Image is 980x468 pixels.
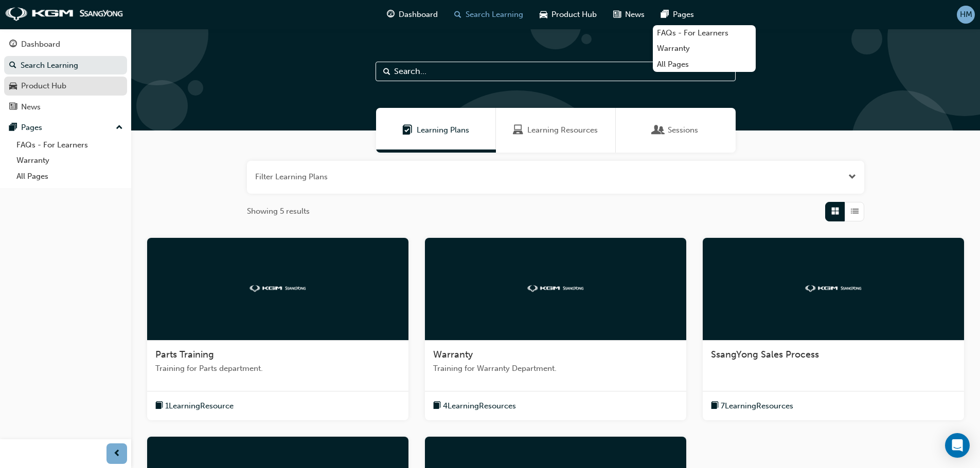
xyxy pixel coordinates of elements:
button: Pages [4,118,127,137]
span: news-icon [613,8,621,21]
span: book-icon [155,400,163,413]
span: guage-icon [9,40,17,49]
a: kgmWarrantyTraining for Warranty Department.book-icon4LearningResources [425,238,686,421]
span: search-icon [9,61,16,70]
span: Sessions [668,124,698,136]
span: up-icon [116,121,123,135]
span: car-icon [9,82,17,91]
span: 4 Learning Resources [443,400,516,412]
button: DashboardSearch LearningProduct HubNews [4,33,127,118]
button: Open the filter [848,171,856,183]
span: prev-icon [113,447,121,460]
button: book-icon7LearningResources [711,400,793,413]
a: All Pages [12,169,127,184]
span: pages-icon [661,8,669,21]
a: pages-iconPages [653,4,702,25]
a: kgmSsangYong Sales Processbook-icon7LearningResources [703,238,964,421]
a: Warranty [12,153,127,169]
div: News [21,101,41,113]
span: Sessions [653,124,664,136]
div: Dashboard [21,39,60,50]
span: Search Learning [466,9,523,21]
button: book-icon4LearningResources [433,400,516,413]
div: Pages [21,122,42,134]
span: news-icon [9,103,17,112]
span: guage-icon [387,8,395,21]
span: News [625,9,645,21]
span: Learning Plans [417,124,469,136]
a: news-iconNews [605,4,653,25]
span: Warranty [433,349,473,360]
span: search-icon [454,8,461,21]
span: Learning Resources [527,124,598,136]
img: kgm [805,285,862,292]
span: 1 Learning Resource [165,400,234,412]
a: Learning PlansLearning Plans [376,108,496,153]
span: Showing 5 results [247,205,310,217]
span: Training for Warranty Department. [433,363,678,375]
span: Parts Training [155,349,214,360]
span: 7 Learning Resources [721,400,793,412]
a: SessionsSessions [616,108,736,153]
span: Search [383,66,390,78]
button: HM [957,6,975,24]
div: Product Hub [21,80,66,92]
a: FAQs - For Learners [653,25,756,41]
a: kgmParts TrainingTraining for Parts department.book-icon1LearningResource [147,238,408,421]
a: All Pages [653,57,756,72]
a: search-iconSearch Learning [446,4,531,25]
input: Search... [376,62,736,81]
span: Learning Plans [402,124,413,136]
span: Product Hub [551,9,597,21]
span: Pages [673,9,694,21]
a: car-iconProduct Hub [531,4,605,25]
span: Training for Parts department. [155,363,400,375]
button: book-icon1LearningResource [155,400,234,413]
div: Open Intercom Messenger [945,433,970,458]
a: Search Learning [4,56,127,75]
a: guage-iconDashboard [379,4,446,25]
a: Warranty [653,41,756,57]
a: News [4,98,127,117]
img: kgm [5,7,123,22]
img: kgm [250,285,306,292]
span: pages-icon [9,123,17,133]
a: Learning ResourcesLearning Resources [496,108,616,153]
img: kgm [527,285,584,292]
a: Dashboard [4,35,127,54]
span: book-icon [711,400,719,413]
span: car-icon [540,8,547,21]
span: List [851,205,859,217]
span: Grid [831,205,839,217]
span: Dashboard [399,9,438,21]
span: SsangYong Sales Process [711,349,819,360]
span: HM [960,9,972,21]
a: FAQs - For Learners [12,137,127,153]
a: Product Hub [4,77,127,96]
span: book-icon [433,400,441,413]
span: Learning Resources [513,124,523,136]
